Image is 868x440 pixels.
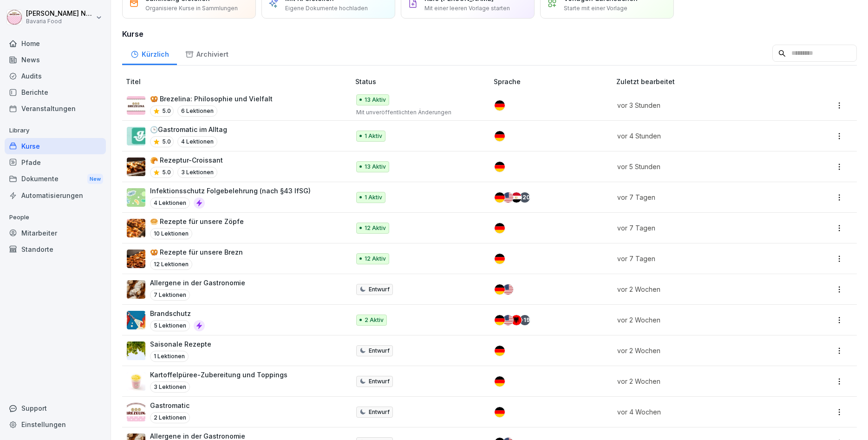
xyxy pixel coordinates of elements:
[365,224,386,232] p: 12 Aktiv
[617,315,784,325] p: vor 2 Wochen
[150,259,192,270] p: 12 Lektionen
[145,4,238,13] p: Organisiere Kurse in Sammlungen
[495,100,505,111] img: de.svg
[162,138,171,146] p: 5.0
[150,228,192,239] p: 10 Lektionen
[127,311,145,329] img: b0iy7e1gfawqjs4nezxuanzk.png
[177,105,217,117] p: 6 Lektionen
[5,171,106,188] a: DokumenteNew
[127,96,145,115] img: fkzffi32ddptk8ye5fwms4as.png
[127,250,145,268] img: wxm90gn7bi8v0z1otajcw90g.png
[127,127,145,145] img: zf1diywe2uika4nfqdkmjb3e.png
[617,192,784,202] p: vor 7 Tagen
[127,158,145,176] img: uiwnpppfzomfnd70mlw8txee.png
[177,41,236,65] div: Archiviert
[5,52,106,68] a: News
[150,401,190,410] p: Gastromatic
[127,372,145,391] img: ur5kfpj4g1mhuir9rzgpc78h.png
[127,403,145,421] img: cvyeni0kzfjypsfql7urekt0.png
[5,171,106,188] div: Dokumente
[369,377,390,386] p: Entwurf
[26,10,94,18] p: [PERSON_NAME] Neurohr
[150,351,189,362] p: 1 Lektionen
[177,136,217,147] p: 4 Lektionen
[495,346,505,356] img: de.svg
[365,193,382,202] p: 1 Aktiv
[503,284,513,295] img: us.svg
[511,192,522,203] img: eg.svg
[617,284,784,294] p: vor 2 Wochen
[495,254,505,264] img: de.svg
[150,320,190,331] p: 5 Lektionen
[150,412,190,423] p: 2 Lektionen
[127,280,145,299] img: q9ka5lds5r8z6j6e6z37df34.png
[150,186,311,196] p: Infektionsschutz Folgebelehrung (nach §43 IfSG)
[5,154,106,171] a: Pfade
[5,416,106,433] a: Einstellungen
[503,315,513,325] img: us.svg
[617,131,784,141] p: vor 4 Stunden
[150,381,190,393] p: 3 Lektionen
[162,107,171,115] p: 5.0
[495,162,505,172] img: de.svg
[369,285,390,294] p: Entwurf
[494,77,613,86] p: Sprache
[356,108,479,117] p: Mit unveröffentlichten Änderungen
[617,162,784,171] p: vor 5 Stunden
[520,315,530,325] div: + 19
[150,247,243,257] p: 🥨 Rezepte für unsere Brezn
[150,217,244,226] p: 🥯 Rezepte für unsere Zöpfe
[285,4,368,13] p: Eigene Dokumente hochladen
[150,125,227,134] p: 🕒Gastromatic im Alltag
[495,131,505,141] img: de.svg
[5,35,106,52] a: Home
[495,376,505,387] img: de.svg
[127,188,145,207] img: tgff07aey9ahi6f4hltuk21p.png
[495,284,505,295] img: de.svg
[617,346,784,355] p: vor 2 Wochen
[150,370,287,380] p: Kartoffelpüree-Zubereitung und Toppings
[126,77,352,86] p: Titel
[365,132,382,140] p: 1 Aktiv
[5,187,106,204] a: Automatisierungen
[5,210,106,225] p: People
[617,407,784,417] p: vor 4 Wochen
[617,223,784,233] p: vor 7 Tagen
[369,408,390,416] p: Entwurf
[520,192,530,203] div: + 20
[150,289,190,301] p: 7 Lektionen
[122,28,857,39] h3: Kurse
[5,68,106,84] a: Audits
[616,77,795,86] p: Zuletzt bearbeitet
[177,167,217,178] p: 3 Lektionen
[503,192,513,203] img: us.svg
[150,197,190,209] p: 4 Lektionen
[617,100,784,110] p: vor 3 Stunden
[5,100,106,117] a: Veranstaltungen
[511,315,522,325] img: al.svg
[5,123,106,138] p: Library
[5,241,106,257] a: Standorte
[150,278,245,288] p: Allergene in der Gastronomie
[162,168,171,177] p: 5.0
[424,4,510,13] p: Mit einer leeren Vorlage starten
[127,341,145,360] img: hlxsrbkgj8kqt3hz29gin1m1.png
[495,223,505,233] img: de.svg
[122,41,177,65] a: Kürzlich
[369,347,390,355] p: Entwurf
[355,77,490,86] p: Status
[5,225,106,241] a: Mitarbeiter
[5,138,106,154] a: Kurse
[150,339,211,349] p: Saisonale Rezepte
[5,84,106,100] a: Berichte
[617,254,784,263] p: vor 7 Tagen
